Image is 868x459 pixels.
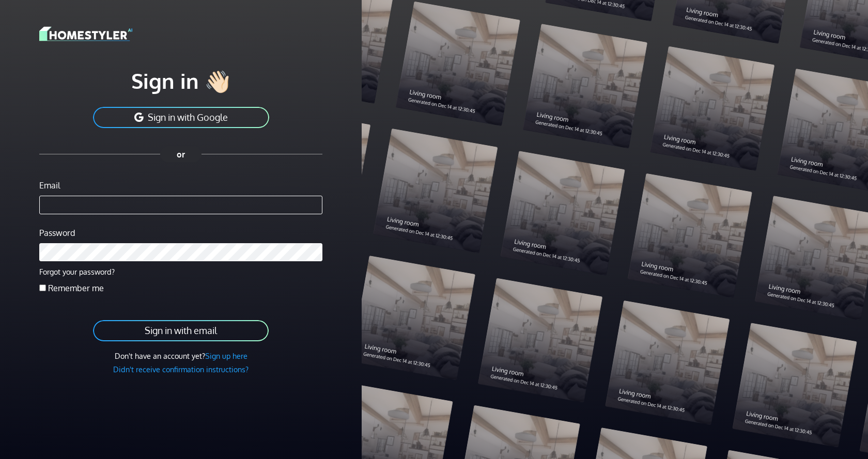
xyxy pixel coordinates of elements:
[92,106,270,129] button: Sign in with Google
[39,351,322,362] div: Don't have an account yet?
[39,25,132,43] img: logo-3de290ba35641baa71223ecac5eacb59cb85b4c7fdf211dc9aaecaaee71ea2f8.svg
[205,351,247,360] a: Sign up here
[39,227,75,239] label: Password
[92,319,270,342] button: Sign in with email
[48,282,104,294] label: Remember me
[39,267,115,276] a: Forgot your password?
[39,68,322,93] h1: Sign in 👋🏻
[113,365,249,374] a: Didn't receive confirmation instructions?
[39,179,60,192] label: Email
